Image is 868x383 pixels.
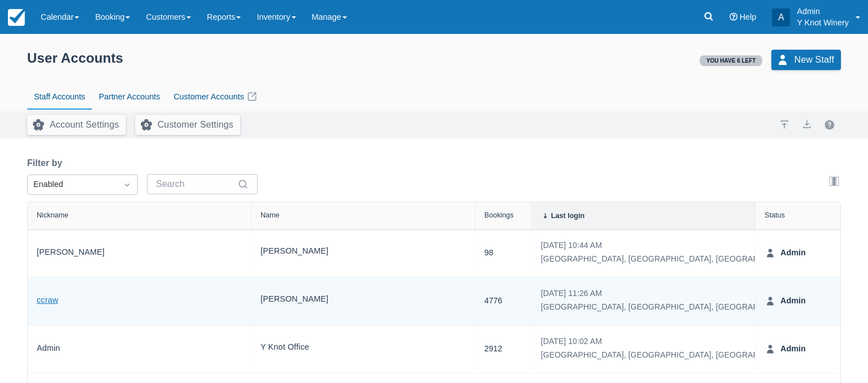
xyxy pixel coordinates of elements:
[541,334,799,348] div: [DATE] 10:02 AM
[700,55,763,64] a: You have 6 left
[261,293,328,306] a: [PERSON_NAME]
[740,12,757,21] span: Help
[772,8,790,27] div: A
[541,286,799,300] div: [DATE] 11:26 AM
[261,341,309,354] span: Y Knot Office
[37,294,58,307] a: ccraw
[261,245,328,258] a: [PERSON_NAME]
[551,212,584,220] div: Last login
[797,17,849,28] p: Y Knot Winery
[135,115,240,135] button: Customer Settings
[27,115,126,135] button: Account Settings
[8,9,25,26] img: checkfront-main-nav-mini-logo.png
[765,211,785,219] div: Status
[541,252,799,266] div: [GEOGRAPHIC_DATA], [GEOGRAPHIC_DATA], [GEOGRAPHIC_DATA]
[27,156,67,170] label: Filter by
[261,341,309,354] a: Y Knot Office
[541,300,799,314] div: [GEOGRAPHIC_DATA], [GEOGRAPHIC_DATA], [GEOGRAPHIC_DATA]
[37,294,58,307] span: ccraw
[261,245,328,258] span: [PERSON_NAME]
[92,84,167,110] a: Partner Accounts
[776,343,806,355] strong: Admin
[765,343,776,355] span: User
[771,50,841,70] a: New Staff
[121,179,133,190] span: Dropdown icon
[776,295,806,307] strong: Admin
[27,50,123,67] div: User Accounts
[541,238,799,252] div: [DATE] 10:44 AM
[484,211,514,219] div: Bookings
[797,6,849,17] p: Admin
[261,211,280,219] div: Name
[27,84,92,110] a: Staff Accounts
[33,179,111,191] div: Enabled
[765,295,776,307] span: User
[37,211,68,219] div: Nickname
[156,174,235,194] input: Search
[778,117,791,131] a: import
[37,342,60,355] a: Admin
[484,247,493,259] a: 98
[706,58,756,64] strong: You have 6 left
[484,343,502,355] a: 2912
[765,247,776,259] span: User
[167,84,264,110] a: Customer Accounts
[730,13,737,21] i: Help
[800,117,814,131] button: export
[484,295,502,307] a: 4776
[541,348,799,362] div: [GEOGRAPHIC_DATA], [GEOGRAPHIC_DATA], [GEOGRAPHIC_DATA]
[37,246,105,259] a: [PERSON_NAME]
[776,247,806,259] strong: Admin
